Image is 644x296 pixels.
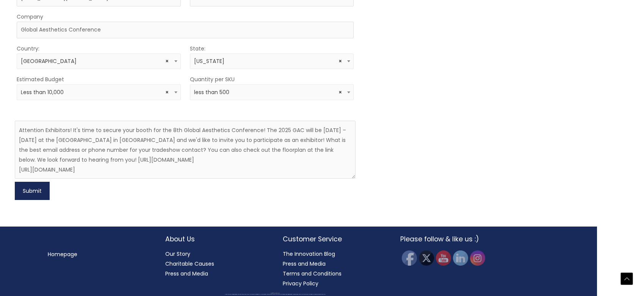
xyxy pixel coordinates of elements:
nav: Menu [48,249,150,259]
nav: About Us [165,249,268,279]
span: Less than 10,000 [17,84,181,100]
h2: Customer Service [283,234,385,244]
span: United States [21,58,176,65]
h2: Please follow & like us :) [400,234,503,244]
img: Facebook [402,250,417,266]
span: Florida [190,54,354,69]
span: less than 500 [190,84,354,100]
a: Press and Media [165,270,208,277]
span: Less than 10,000 [21,89,176,96]
a: Press and Media [283,260,326,268]
label: Quantity per SKU [190,74,235,84]
span: Remove all items [338,58,342,65]
span: Remove all items [338,89,342,96]
img: Twitter [419,250,434,266]
input: Company Name [17,22,354,38]
span: less than 500 [194,89,349,96]
a: Homepage [48,250,77,258]
a: The Innovation Blog [283,250,335,258]
a: Our Story [165,250,190,258]
h2: About Us [165,234,268,244]
label: Estimated Budget [17,74,64,84]
a: Privacy Policy [283,280,318,287]
span: Remove all items [165,58,169,65]
label: State: [190,44,205,54]
span: United States [17,54,181,69]
span: Florida [194,58,349,65]
label: Company [17,12,43,22]
a: Terms and Conditions [283,270,342,277]
span: Remove all items [165,89,169,96]
nav: Customer Service [283,249,385,288]
label: Country: [17,44,39,54]
span: Cosmetic Solutions [275,293,280,293]
button: Submit [15,182,50,200]
a: Charitable Causes [165,260,214,268]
